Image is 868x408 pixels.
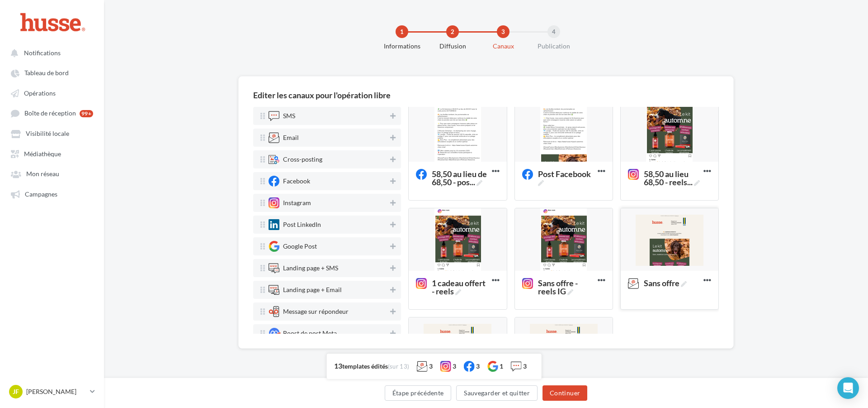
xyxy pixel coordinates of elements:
[456,385,538,401] button: Sauvegarder et quitter
[687,177,693,187] span: ...
[5,105,99,121] a: Boîte de réception 99+
[342,362,388,370] span: templates édités
[80,110,93,117] div: 99+
[628,170,703,180] span: 58,50 au lieu 68,50 - reels IG
[547,25,560,38] div: 4
[396,25,408,38] div: 1
[432,170,488,186] span: 58,50 au lieu de 68,50 - pos
[522,279,598,289] span: Sans offre - reels IG
[24,49,61,57] span: Notifications
[542,385,587,401] button: Continuer
[13,387,19,396] span: JF
[416,170,491,180] span: 58,50 au lieu de 68,50 - post Facebook
[470,177,475,187] span: ...
[522,170,598,180] span: Post Facebook
[538,279,594,295] span: Sans offre - reels IG
[500,362,503,371] div: 1
[424,42,481,51] div: Diffusion
[283,287,342,293] div: Landing page + Email
[538,170,594,186] span: Post Facebook
[24,69,69,77] span: Tableau de bord
[24,89,56,97] span: Opérations
[5,85,99,101] a: Opérations
[497,25,509,38] div: 3
[476,362,480,371] div: 3
[5,64,99,81] a: Tableau de bord
[416,279,491,289] span: 1 cadeau offert - reels
[26,130,69,138] span: Visibilité locale
[385,385,452,401] button: Étape précédente
[283,134,299,141] div: Email
[5,145,99,162] a: Médiathèque
[283,265,338,271] div: Landing page + SMS
[253,91,391,99] div: Editer les canaux pour l'opération libre
[373,42,431,51] div: Informations
[283,330,337,336] div: Boost de post Meta
[25,190,57,198] span: Campagnes
[837,377,859,399] div: Open Intercom Messenger
[26,170,59,178] span: Mon réseau
[523,362,527,371] div: 3
[5,125,99,141] a: Visibilité locale
[474,42,532,51] div: Canaux
[7,383,97,400] a: JF [PERSON_NAME]
[5,44,95,61] button: Notifications
[432,279,488,295] span: 1 cadeau offert - reels
[644,279,687,287] span: Sans offre
[283,243,317,250] div: Google Post
[5,186,99,202] a: Campagnes
[628,279,690,289] span: Sans offre
[334,361,342,370] span: 13
[429,362,433,371] div: 3
[453,362,456,371] div: 3
[525,42,583,51] div: Publication
[446,25,459,38] div: 2
[24,110,76,117] span: Boîte de réception
[388,363,410,370] span: (sur 13)
[283,113,295,119] div: SMS
[283,221,321,228] div: Post LinkedIn
[283,178,310,184] div: Facebook
[283,200,311,206] div: Instagram
[283,308,349,315] div: Message sur répondeur
[644,170,700,186] span: 58,50 au lieu 68,50 - reels
[5,165,99,182] a: Mon réseau
[24,150,61,158] span: Médiathèque
[26,387,86,396] p: [PERSON_NAME]
[283,156,322,163] div: Cross-posting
